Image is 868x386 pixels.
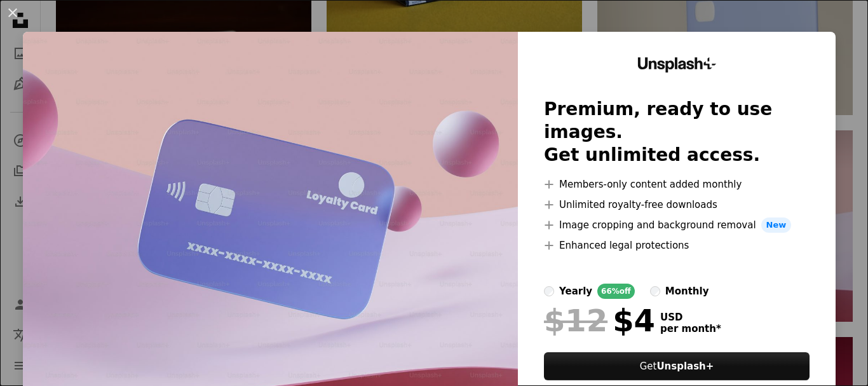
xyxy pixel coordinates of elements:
[544,352,810,380] button: GetUnsplash+
[544,304,607,337] span: $12
[660,323,721,334] span: per month *
[544,98,810,167] h2: Premium, ready to use images. Get unlimited access.
[544,177,810,192] li: Members-only content added monthly
[660,312,721,323] span: USD
[559,284,592,299] div: yearly
[597,284,635,299] div: 66% off
[544,238,810,253] li: Enhanced legal protections
[656,361,714,372] strong: Unsplash+
[761,217,792,233] span: New
[544,304,655,337] div: $4
[544,197,810,212] li: Unlimited royalty-free downloads
[544,286,554,296] input: yearly66%off
[544,217,810,233] li: Image cropping and background removal
[650,286,660,296] input: monthly
[665,284,709,299] div: monthly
